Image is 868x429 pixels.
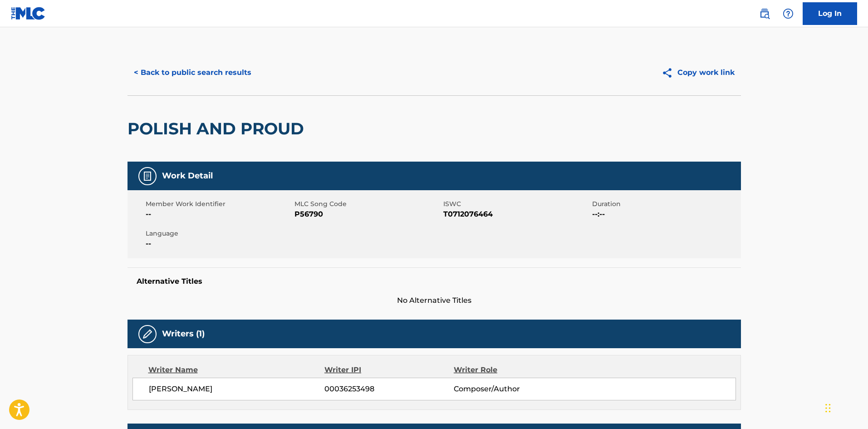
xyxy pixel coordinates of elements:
span: Composer/Author [454,384,571,394]
button: < Back to public search results [128,61,258,84]
h5: Alternative Titles [137,277,732,286]
span: [PERSON_NAME] [149,384,325,394]
span: Duration [592,199,739,209]
a: Log In [803,2,857,25]
h5: Work Detail [162,171,213,181]
iframe: Chat Widget [823,385,868,429]
span: -- [146,209,292,220]
h5: Writers (1) [162,329,205,339]
div: Writer Role [454,365,571,375]
div: Writer Name [148,365,325,375]
span: -- [146,238,292,249]
h2: POLISH AND PROUD [128,118,309,139]
button: Copy work link [655,61,741,84]
div: Help [779,5,797,23]
span: P56790 [294,209,441,220]
span: MLC Song Code [294,199,441,209]
span: --:-- [592,209,739,220]
span: T0712076464 [443,209,590,220]
a: Public Search [755,5,774,23]
span: Member Work Identifier [146,199,292,209]
span: 00036253498 [324,384,453,394]
img: search [759,8,770,19]
img: Writers [142,329,153,340]
div: Writer IPI [324,365,454,375]
img: Work Detail [142,171,153,182]
img: help [783,8,794,19]
span: Language [146,229,292,238]
span: ISWC [443,199,590,209]
span: No Alternative Titles [128,295,741,306]
img: MLC Logo [11,7,46,20]
img: Copy work link [662,67,677,79]
div: Drag [825,394,831,422]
